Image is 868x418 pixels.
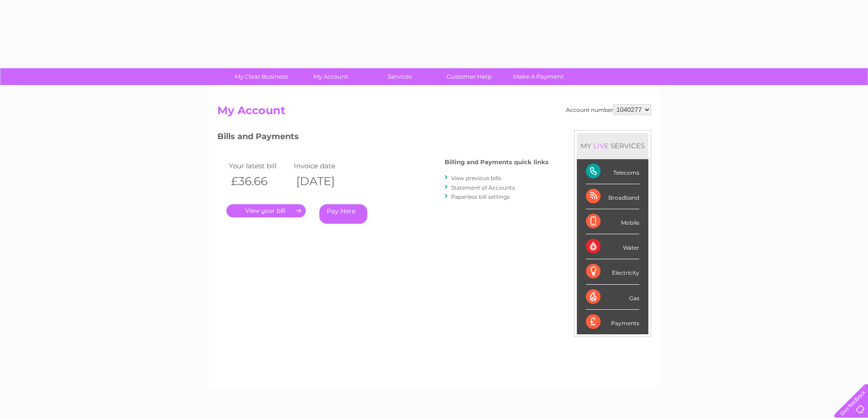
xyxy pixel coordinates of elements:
a: View previous bills [451,175,501,181]
div: LIVE [591,141,611,150]
div: Account number [566,104,651,115]
a: My Clear Business [224,68,299,85]
a: Paperless bill settings [451,193,510,200]
div: Gas [586,285,639,310]
td: Your latest bill [226,160,292,172]
a: Services [362,68,437,85]
div: Telecoms [586,159,639,184]
div: Broadband [586,184,639,209]
div: MY SERVICES [577,133,648,159]
h4: Billing and Payments quick links [445,159,549,166]
div: Water [586,234,639,259]
a: My Account [293,68,368,85]
a: Pay Here [319,204,367,224]
div: Mobile [586,209,639,234]
a: Statement of Accounts [451,184,515,191]
div: Electricity [586,259,639,284]
h3: Bills and Payments [217,130,549,146]
h2: My Account [217,104,651,121]
div: Payments [586,310,639,334]
a: . [226,204,306,217]
th: [DATE] [292,172,357,191]
th: £36.66 [226,172,292,191]
a: Make A Payment [501,68,576,85]
td: Invoice date [292,160,357,172]
a: Customer Help [431,68,507,85]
